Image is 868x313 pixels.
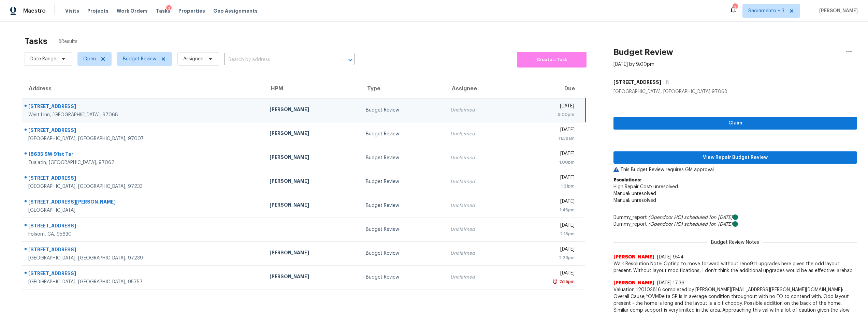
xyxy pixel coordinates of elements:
span: Date Range [30,56,56,62]
div: [STREET_ADDRESS][PERSON_NAME] [28,198,259,207]
div: 1:46pm [518,207,575,213]
th: HPM [264,79,360,98]
div: [DATE] by 9:00pm [613,61,654,68]
div: 2:25pm [558,278,575,285]
div: Budget Review [366,274,439,281]
div: [PERSON_NAME] [270,273,355,282]
div: 11:38am [518,135,575,142]
div: Dummy_report [613,214,857,221]
div: Unclaimed [450,274,507,281]
button: Claim [613,117,857,130]
b: Escalations: [613,178,641,182]
h2: Tasks [25,38,47,45]
div: 9:00pm [518,111,574,118]
div: [GEOGRAPHIC_DATA], [GEOGRAPHIC_DATA], 97233 [28,183,259,190]
div: 1:00pm [518,159,575,166]
span: Projects [87,8,108,14]
div: [GEOGRAPHIC_DATA] [28,207,259,214]
span: Create a Task [520,56,583,64]
span: View Repair Budget Review [619,153,852,162]
button: Copy Address [661,76,670,88]
div: [GEOGRAPHIC_DATA], [GEOGRAPHIC_DATA], 95757 [28,279,259,285]
div: Unclaimed [450,250,507,257]
i: (Opendoor HQ) [648,215,683,220]
div: Budget Review [366,131,439,137]
button: Open [346,55,355,65]
th: Assignee [445,79,512,98]
p: This Budget Review requires GM approval [613,166,857,173]
span: High Repair Cost: unresolved [613,184,678,189]
span: Work Orders [117,8,148,14]
div: [DATE] [518,198,575,207]
span: Visits [65,8,79,14]
th: Type [360,79,445,98]
div: [STREET_ADDRESS] [28,103,259,111]
span: Tasks [156,9,170,13]
i: scheduled for: [DATE] [684,215,733,220]
span: [DATE] 9:44 [657,255,684,259]
div: Unclaimed [450,226,507,233]
div: Unclaimed [450,154,507,161]
span: Claim [619,119,852,128]
span: Open [83,56,96,62]
div: Unclaimed [450,107,507,114]
i: (Opendoor HQ) [648,222,683,227]
span: Walk Resolution Note: Opting to move forward without reno911 upgrades here given the odd layout p... [613,260,857,274]
div: [DATE] [518,103,574,111]
div: West Linn, [GEOGRAPHIC_DATA], 97068 [28,111,259,118]
button: View Repair Budget Review [613,151,857,164]
div: [PERSON_NAME] [270,106,355,115]
div: Budget Review [366,226,439,233]
span: Assignee [183,56,203,62]
span: Manual: unresolved [613,191,656,196]
span: Budget Review [123,56,156,62]
span: Manual: unresolved [613,198,656,203]
div: Unclaimed [450,131,507,137]
span: [DATE] 17:36 [657,281,684,285]
input: Search by address [224,55,335,65]
img: Overdue Alarm Icon [552,278,558,285]
div: [PERSON_NAME] [270,130,355,138]
div: Dummy_report [613,221,857,228]
div: [DATE] [518,270,575,278]
button: Create a Task [517,52,587,68]
span: [PERSON_NAME] [816,8,858,14]
div: Budget Review [366,202,439,209]
div: [PERSON_NAME] [270,249,355,258]
div: 3 [733,4,737,11]
div: Unclaimed [450,202,507,209]
div: [STREET_ADDRESS] [28,270,259,279]
div: Budget Review [366,154,439,161]
div: [GEOGRAPHIC_DATA], [GEOGRAPHIC_DATA] 97068 [613,88,857,95]
span: Sacramento + 3 [748,8,784,14]
h5: [STREET_ADDRESS] [613,79,661,86]
div: [PERSON_NAME] [270,154,355,162]
div: Tualatin, [GEOGRAPHIC_DATA], 97062 [28,159,259,166]
h2: Budget Review [613,49,673,56]
div: [GEOGRAPHIC_DATA], [GEOGRAPHIC_DATA], 97239 [28,255,259,262]
span: Properties [178,8,205,14]
span: Maestro [23,8,46,14]
div: [DATE] [518,222,575,230]
div: Budget Review [366,250,439,257]
div: 1:21pm [518,183,575,190]
i: scheduled for: [DATE] [684,222,733,227]
div: [PERSON_NAME] [270,202,355,210]
span: [PERSON_NAME] [613,280,654,286]
div: [STREET_ADDRESS] [28,246,259,255]
div: [STREET_ADDRESS] [28,175,259,183]
div: [DATE] [518,174,575,183]
div: [DATE] [518,126,575,135]
div: [GEOGRAPHIC_DATA], [GEOGRAPHIC_DATA], 97007 [28,135,259,142]
span: Geo Assignments [213,8,258,14]
div: 2:16pm [518,230,575,237]
div: Budget Review [366,178,439,185]
div: Budget Review [366,107,439,114]
th: Due [512,79,585,98]
div: [STREET_ADDRESS] [28,222,259,231]
div: 18635 SW 91st Ter [28,151,259,159]
div: [DATE] [518,246,575,254]
div: [STREET_ADDRESS] [28,127,259,135]
th: Address [22,79,264,98]
span: Budget Review Notes [707,239,763,246]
